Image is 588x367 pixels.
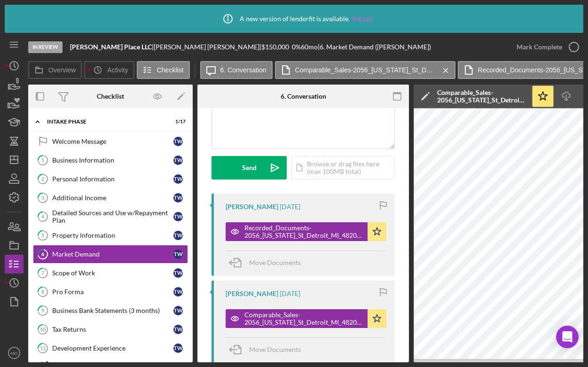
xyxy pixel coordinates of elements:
span: Move Documents [249,258,301,266]
div: Detailed Sources and Use w/Repayment Plan [52,209,173,224]
div: | [70,43,154,51]
a: 7Scope of WorkTW [33,264,188,282]
button: Activity [84,61,134,79]
div: Tax Returns [52,326,173,333]
div: Development Experience [52,344,173,352]
label: Checklist [157,66,184,74]
a: Welcome MessageTW [33,132,188,151]
label: 6. Conversation [220,66,267,74]
div: 60 mo [301,43,318,51]
text: MD [11,351,18,356]
button: Comparable_Sales-2056_[US_STATE]_St_Detroit_MI_48206-2686.pdf [275,61,455,79]
span: $150,000 [261,43,289,51]
tspan: 7 [41,270,45,276]
label: Comparable_Sales-2056_[US_STATE]_St_Detroit_MI_48206-2686.pdf [295,66,436,74]
button: MD [5,344,24,362]
b: [PERSON_NAME] Place LLC [70,43,152,51]
time: 2025-08-10 00:00 [280,203,300,211]
div: [PERSON_NAME] [226,290,278,297]
div: T W [173,137,183,146]
a: Reload [352,15,372,23]
div: Additional Income [52,194,173,202]
div: Intake Phase [47,119,162,125]
div: T W [173,287,183,297]
div: Market Demand [52,250,173,258]
div: 1 / 17 [169,119,186,125]
button: Recorded_Documents-2056_[US_STATE]_St_Detroit_MI_48206-2686_2025_3501.pdf [226,222,386,241]
tspan: 8 [41,289,44,295]
a: 2Personal InformationTW [33,170,188,188]
div: T W [173,268,183,278]
div: T W [173,231,183,240]
div: Comparable_Sales-2056_[US_STATE]_St_Detroit_MI_48206-2686.pdf [244,311,363,326]
tspan: 9 [41,307,45,313]
label: Overview [48,66,76,74]
div: Checklist [97,93,124,100]
div: Business Information [52,156,173,164]
div: [PERSON_NAME] [PERSON_NAME] | [154,43,261,51]
tspan: 3 [41,195,44,201]
tspan: 10 [40,326,46,332]
a: 1Business InformationTW [33,151,188,170]
label: Activity [107,66,128,74]
div: [PERSON_NAME] [226,203,278,211]
div: Send [242,156,257,180]
div: Pro Forma [52,288,173,296]
div: 6. Conversation [281,93,326,100]
a: 10Tax ReturnsTW [33,320,188,339]
div: In Review [28,41,63,53]
div: T W [173,193,183,203]
div: Mark Complete [517,38,562,56]
div: T W [173,174,183,184]
div: T W [173,212,183,221]
tspan: 11 [40,345,46,351]
div: Personal Information [52,175,173,183]
a: 4Detailed Sources and Use w/Repayment PlanTW [33,207,188,226]
div: Welcome Message [52,138,173,145]
div: T W [173,325,183,334]
div: T W [173,250,183,259]
tspan: 2 [41,176,44,182]
button: Mark Complete [507,38,583,56]
div: Recorded_Documents-2056_[US_STATE]_St_Detroit_MI_48206-2686_2025_3501.pdf [244,224,363,239]
tspan: 5 [41,232,44,238]
tspan: 6 [41,251,45,257]
div: Scope of Work [52,269,173,277]
div: T W [173,344,183,353]
tspan: 4 [41,213,45,219]
div: Comparable_Sales-2056_[US_STATE]_St_Detroit_MI_48206-2686.pdf [437,89,526,104]
a: 8Pro FormaTW [33,282,188,301]
button: Send [212,156,287,180]
div: T W [173,156,183,165]
div: A new version of lenderfit is available. [216,7,372,31]
time: 2025-08-09 23:57 [280,290,300,297]
div: 0 % [292,43,301,51]
a: 5Property InformationTW [33,226,188,245]
button: Move Documents [226,338,310,361]
div: Open Intercom Messenger [556,326,579,348]
div: Property Information [52,232,173,239]
a: 11Development ExperienceTW [33,339,188,358]
tspan: 1 [41,157,44,163]
span: Move Documents [249,345,301,353]
div: T W [173,306,183,315]
button: 6. Conversation [200,61,273,79]
a: 3Additional IncomeTW [33,188,188,207]
button: Overview [28,61,82,79]
div: Business Bank Statements (3 months) [52,307,173,314]
button: Comparable_Sales-2056_[US_STATE]_St_Detroit_MI_48206-2686.pdf [226,309,386,328]
button: Move Documents [226,251,310,274]
a: 9Business Bank Statements (3 months)TW [33,301,188,320]
a: 6Market DemandTW [33,245,188,264]
div: | 6. Market Demand ([PERSON_NAME]) [318,43,431,51]
button: Checklist [137,61,190,79]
